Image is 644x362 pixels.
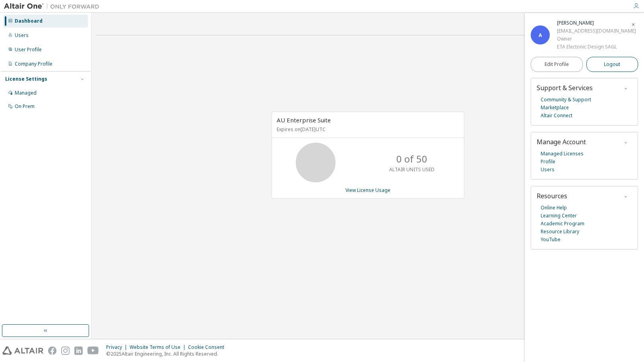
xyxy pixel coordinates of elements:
p: © 2025 Altair Engineering, Inc. All Rights Reserved. [106,350,229,357]
img: Altair One [4,2,103,10]
div: Website Terms of Use [130,344,188,350]
a: Community & Support [541,96,591,104]
div: Cookie Consent [188,344,229,350]
a: Academic Program [541,220,584,228]
p: Expires on [DATE] UTC [277,126,457,133]
div: Company Profile [15,61,52,67]
a: Edit Profile [531,57,583,72]
div: Owner [557,35,636,43]
span: Logout [604,60,620,68]
div: Anthony Boon [557,19,636,27]
div: Users [15,32,29,39]
div: User Profile [15,46,42,53]
a: Learning Center [541,212,577,220]
img: facebook.svg [48,347,56,355]
button: Logout [586,57,638,72]
p: ALTAIR UNITS USED [389,166,435,173]
a: Marketplace [541,104,569,112]
div: [EMAIL_ADDRESS][DOMAIN_NAME] [557,27,636,35]
div: ETA Electonic Design SAGL [557,43,636,51]
span: A [539,32,542,39]
div: License Settings [5,76,47,82]
img: youtube.svg [87,347,99,355]
span: Manage Account [537,137,586,146]
div: Privacy [106,344,130,350]
img: altair_logo.svg [2,347,43,355]
a: Managed Licenses [541,150,584,158]
div: Dashboard [15,18,43,24]
p: 0 of 50 [396,152,427,166]
a: Altair Connect [541,112,572,120]
a: Online Help [541,204,567,212]
img: linkedin.svg [74,347,83,355]
div: On Prem [15,103,35,110]
a: Users [541,166,555,174]
span: Support & Services [537,83,593,92]
img: instagram.svg [61,347,70,355]
span: Edit Profile [545,61,569,68]
a: YouTube [541,236,561,244]
span: Resources [537,192,567,200]
span: AU Enterprise Suite [277,116,331,124]
a: View License Usage [345,187,390,194]
a: Resource Library [541,228,579,236]
a: Profile [541,158,555,166]
div: Managed [15,90,37,96]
